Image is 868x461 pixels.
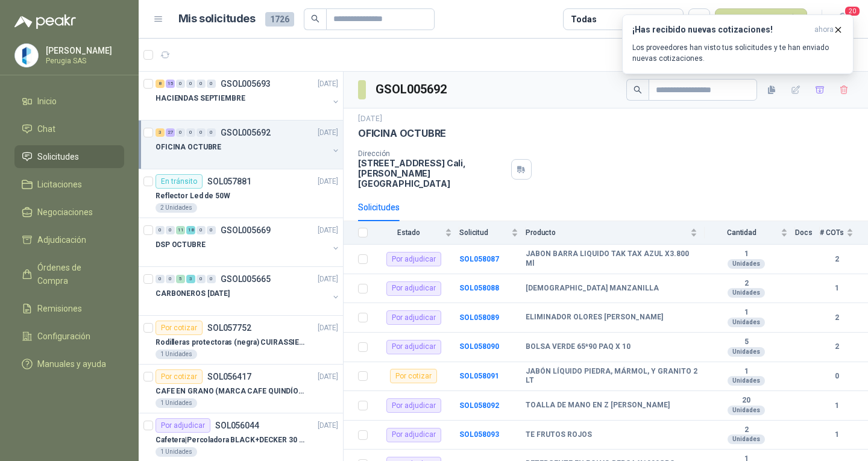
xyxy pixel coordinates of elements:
[459,342,499,351] a: SOL058090
[156,321,203,335] div: Por cotizar
[207,275,216,283] div: 0
[459,401,499,410] a: SOL058092
[705,337,788,347] b: 5
[176,128,185,137] div: 0
[459,430,499,439] a: SOL058093
[318,78,338,90] p: [DATE]
[795,221,820,245] th: Docs
[14,201,124,224] a: Negociaciones
[156,128,165,137] div: 3
[139,365,343,413] a: Por cotizarSOL056417[DATE] CAFE EN GRANO (MARCA CAFE QUINDÍO) x 500gr1 Unidades
[459,284,499,292] a: SOL058088
[526,430,592,440] b: TE FRUTOS ROJOS
[37,302,82,315] span: Remisiones
[156,77,341,115] a: 8 15 0 0 0 0 GSOL005693[DATE] HACIENDAS SEPTIEMBRE
[207,80,216,88] div: 0
[37,357,106,371] span: Manuales y ayuda
[156,93,245,104] p: HACIENDAS SEPTIEMBRE
[728,288,765,298] div: Unidades
[37,122,55,136] span: Chat
[814,25,834,35] span: ahora
[156,125,341,164] a: 3 27 0 0 0 0 GSOL005692[DATE] OFICINA OCTUBRE
[14,90,124,113] a: Inicio
[221,80,271,88] p: GSOL005693
[358,113,382,125] p: [DATE]
[156,275,165,283] div: 0
[820,254,854,265] b: 2
[728,259,765,269] div: Unidades
[14,145,124,168] a: Solicitudes
[14,228,124,251] a: Adjudicación
[166,275,175,283] div: 0
[15,44,38,67] img: Company Logo
[46,46,121,55] p: [PERSON_NAME]
[156,288,230,299] p: CARBONEROS [DATE]
[197,80,206,88] div: 0
[526,367,697,386] b: JABÓN LÍQUIDO PIEDRA, MÁRMOL, Y GRANITO 2 LT
[459,221,526,245] th: Solicitud
[46,57,121,64] p: Perugia SAS
[386,428,441,442] div: Por adjudicar
[820,429,854,441] b: 1
[526,284,659,293] b: [DEMOGRAPHIC_DATA] MANZANILLA
[156,369,203,384] div: Por cotizar
[526,313,663,322] b: ELIMINADOR OLORES [PERSON_NAME]
[705,367,788,377] b: 1
[526,221,705,245] th: Producto
[37,178,82,191] span: Licitaciones
[318,371,338,383] p: [DATE]
[459,313,499,322] a: SOL058089
[156,434,306,446] p: Cafetera|Percoladora BLACK+DECKER 30 Tazas CMU3000 Plateado
[386,252,441,266] div: Por adjudicar
[156,203,197,213] div: 2 Unidades
[728,406,765,415] div: Unidades
[318,420,338,431] p: [DATE]
[571,13,596,26] div: Todas
[156,418,210,433] div: Por adjudicar
[139,316,343,365] a: Por cotizarSOL057752[DATE] Rodilleras protectoras (negra) CUIRASSIER para motocicleta, rodilleras...
[178,10,256,28] h1: Mis solicitudes
[705,308,788,318] b: 1
[14,173,124,196] a: Licitaciones
[820,221,868,245] th: # COTs
[386,281,441,296] div: Por adjudicar
[375,228,442,237] span: Estado
[622,14,854,74] button: ¡Has recibido nuevas cotizaciones!ahora Los proveedores han visto tus solicitudes y te han enviad...
[14,118,124,140] a: Chat
[207,226,216,234] div: 0
[375,221,459,245] th: Estado
[376,80,448,99] h3: GSOL005692
[820,371,854,382] b: 0
[358,201,400,214] div: Solicitudes
[705,249,788,259] b: 1
[820,400,854,412] b: 1
[166,128,175,137] div: 27
[197,128,206,137] div: 0
[358,127,446,140] p: OFICINA OCTUBRE
[166,80,175,88] div: 15
[176,80,185,88] div: 0
[459,228,509,237] span: Solicitud
[156,223,341,262] a: 0 0 11 18 0 0 GSOL005669[DATE] DSP OCTUBRE
[207,177,251,186] p: SOL057881
[386,398,441,413] div: Por adjudicar
[265,12,294,27] span: 1726
[728,318,765,327] div: Unidades
[139,169,343,218] a: En tránsitoSOL057881[DATE] Reflector Led de 50W2 Unidades
[156,190,230,202] p: Reflector Led de 50W
[37,150,79,163] span: Solicitudes
[705,425,788,435] b: 2
[318,176,338,187] p: [DATE]
[459,255,499,263] a: SOL058087
[459,372,499,380] b: SOL058091
[37,233,86,246] span: Adjudicación
[358,158,506,189] p: [STREET_ADDRESS] Cali , [PERSON_NAME][GEOGRAPHIC_DATA]
[207,372,251,381] p: SOL056417
[358,149,506,158] p: Dirección
[156,226,165,234] div: 0
[526,228,688,237] span: Producto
